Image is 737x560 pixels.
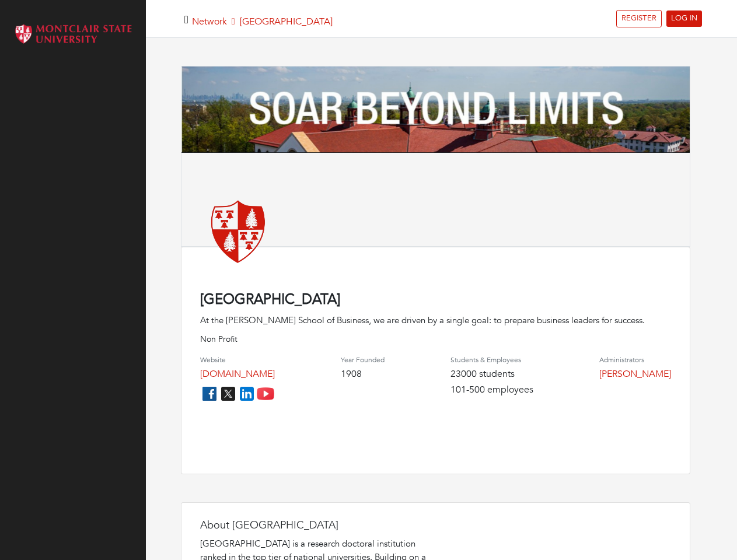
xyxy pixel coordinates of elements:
div: At the [PERSON_NAME] School of Business, we are driven by a single goal: to prepare business lead... [200,314,671,327]
img: Montclair%20Banner.png [181,66,690,153]
h4: Year Founded [341,356,385,364]
a: REGISTER [616,10,662,27]
h4: About [GEOGRAPHIC_DATA] [200,519,434,532]
a: [DOMAIN_NAME] [200,367,275,380]
h4: Website [200,356,275,364]
p: Non Profit [200,333,671,345]
h4: Administrators [599,356,671,364]
img: youtube_icon-fc3c61c8c22f3cdcae68f2f17984f5f016928f0ca0694dd5da90beefb88aa45e.png [256,384,275,403]
a: Network [192,15,227,28]
h5: [GEOGRAPHIC_DATA] [192,16,333,27]
h4: 1908 [341,369,385,380]
img: facebook_icon-256f8dfc8812ddc1b8eade64b8eafd8a868ed32f90a8d2bb44f507e1979dbc24.png [200,384,219,403]
img: montclair-state-university.png [200,192,276,268]
h4: 23000 students [450,369,533,380]
a: LOG IN [666,10,702,27]
h4: [GEOGRAPHIC_DATA] [200,292,671,309]
h4: Students & Employees [450,356,533,364]
img: twitter_icon-7d0bafdc4ccc1285aa2013833b377ca91d92330db209b8298ca96278571368c9.png [219,384,237,403]
img: Montclair_logo.png [12,20,134,48]
a: [PERSON_NAME] [599,367,671,380]
h4: 101-500 employees [450,384,533,395]
img: linkedin_icon-84db3ca265f4ac0988026744a78baded5d6ee8239146f80404fb69c9eee6e8e7.png [237,384,256,403]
